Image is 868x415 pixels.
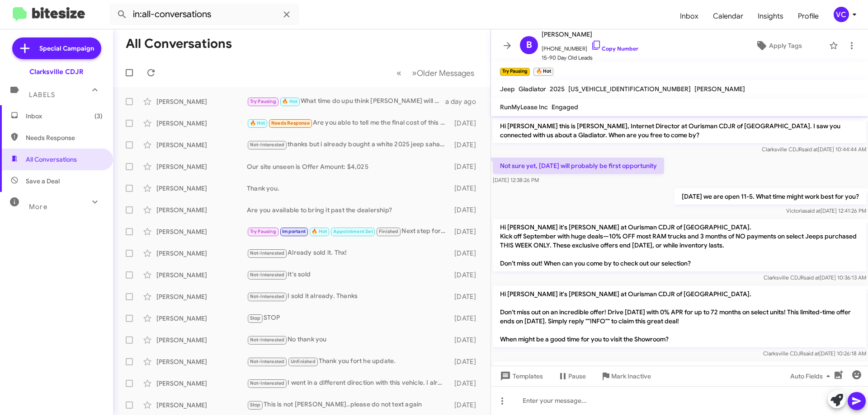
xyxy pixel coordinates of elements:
div: Already sold it. Thx! [247,248,450,258]
span: Apply Tags [769,37,802,54]
span: said at [802,146,818,153]
span: [US_VEHICLE_IDENTIFICATION_NUMBER] [568,85,691,93]
span: Not-Interested [250,142,285,148]
span: Mark Inactive [611,368,651,384]
span: Save a Deal [26,177,60,186]
button: Auto Fields [783,368,841,384]
p: Hi [PERSON_NAME], it's [PERSON_NAME] at Ourisman CDJR of [GEOGRAPHIC_DATA]. Just wanted to touch ... [493,362,866,387]
div: [DATE] [450,357,483,366]
span: 15-90 Day Old Leads [542,53,638,62]
div: What time do upu think [PERSON_NAME] will arrive [247,96,445,107]
div: [PERSON_NAME] [156,379,247,388]
a: Copy Number [591,45,638,52]
a: Insights [750,3,791,29]
button: Mark Inactive [593,368,658,384]
p: Hi [PERSON_NAME] it's [PERSON_NAME] at Ourisman CDJR of [GEOGRAPHIC_DATA]. Kick off September wit... [493,219,866,271]
span: Needs Response [271,120,310,126]
small: Try Pausing [500,68,530,76]
div: [PERSON_NAME] [156,205,247,214]
span: Not-Interested [250,380,285,386]
a: Special Campaign [12,37,101,59]
span: [PERSON_NAME] [542,29,638,40]
a: Profile [791,3,826,29]
div: Are you able to tell me the final cost of this vehicle, including all additional fees and taxes? [247,118,450,128]
div: [DATE] [450,401,483,410]
div: [PERSON_NAME] [156,140,247,149]
button: Templates [491,368,550,384]
nav: Page navigation example [392,64,480,82]
div: Thank you. [247,184,450,193]
a: Calendar [706,3,750,29]
div: [DATE] [450,336,483,345]
p: Not sure yet, [DATE] will probably be first opportunity [493,158,664,174]
div: [PERSON_NAME] [156,97,247,106]
div: [PERSON_NAME] [156,292,247,301]
p: [DATE] we are open 11-5. What time might work best for you? [675,188,866,205]
div: [DATE] [450,119,483,128]
button: Next [406,64,480,82]
div: [DATE] [450,379,483,388]
div: No thank you [247,335,450,345]
span: All Conversations [26,155,77,164]
div: a day ago [445,97,483,106]
button: VC [826,7,858,22]
span: 🔥 Hot [311,228,327,234]
p: Hi [PERSON_NAME] it's [PERSON_NAME] at Ourisman CDJR of [GEOGRAPHIC_DATA]. Don't miss out on an i... [493,286,866,347]
span: Auto Fields [790,368,834,384]
div: [PERSON_NAME] [156,357,247,366]
span: [PERSON_NAME] [694,85,745,93]
div: Our site unseen is Offer Amount: $4,025 [247,162,450,171]
span: Older Messages [417,68,474,78]
button: Apply Tags [732,37,825,54]
span: 🔥 Hot [250,120,265,126]
span: (3) [94,112,103,121]
span: RunMyLease Inc [500,103,548,111]
span: Not-Interested [250,272,285,278]
div: [PERSON_NAME] [156,249,247,258]
span: Not-Interested [250,250,285,256]
span: B [526,38,532,52]
div: [PERSON_NAME] [156,227,247,236]
div: [PERSON_NAME] [156,401,247,410]
div: [PERSON_NAME] [156,270,247,280]
span: « [396,67,401,79]
h1: All Conversations [126,37,232,51]
div: [PERSON_NAME] [156,184,247,193]
a: Inbox [673,3,706,29]
div: I sold it already. Thanks [247,291,450,302]
span: Special Campaign [39,44,94,53]
span: Engaged [552,103,578,111]
div: [DATE] [450,162,483,171]
div: [DATE] [450,292,483,301]
span: Not-Interested [250,337,285,343]
div: [DATE] [450,205,483,214]
div: This is not [PERSON_NAME]..please do not text again [247,400,450,410]
span: [DATE] 12:38:26 PM [493,177,539,183]
span: Needs Response [26,133,103,142]
span: Inbox [26,112,103,121]
span: Pause [568,368,586,384]
span: Not-Interested [250,294,285,299]
button: Previous [391,64,407,82]
div: [DATE] [450,270,483,280]
div: [DATE] [450,249,483,258]
div: It's sold [247,270,450,280]
div: [PERSON_NAME] [156,119,247,128]
span: Labels [29,91,55,99]
span: Unfinished [291,359,316,364]
span: » [412,67,417,79]
div: Next step for what...you have a car that doesn't work [247,226,450,237]
div: [DATE] [450,140,483,149]
span: Try Pausing [250,98,276,104]
p: Hi [PERSON_NAME] this is [PERSON_NAME], Internet Director at Ourisman CDJR of [GEOGRAPHIC_DATA]. ... [493,118,866,143]
div: Thank you fort he update. [247,356,450,367]
span: [PHONE_NUMBER] [542,40,638,53]
span: Victoria [DATE] 12:41:26 PM [786,207,866,214]
div: [DATE] [450,314,483,323]
span: Appointment Set [333,228,373,234]
div: thanks but i already bought a white 2025 jeep sahara at another dealer [247,140,450,150]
